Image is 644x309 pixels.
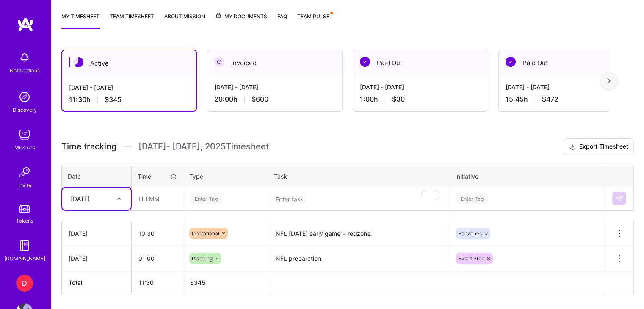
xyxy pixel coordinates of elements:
th: Task [268,166,449,187]
span: Planning [192,255,213,262]
span: [DATE] - [DATE] , 2025 Timesheet [138,141,269,152]
span: $345 [105,95,122,104]
th: Total [62,271,132,294]
div: Paid Out [499,50,633,76]
span: Time tracking [61,141,116,152]
span: $30 [392,95,405,104]
img: Paid Out [506,57,516,67]
div: [DOMAIN_NAME] [4,254,45,263]
span: $ 345 [190,279,205,286]
span: Operational [192,230,219,237]
span: Event Prep [459,255,484,262]
input: HH:MM [132,247,183,270]
img: Invoiced [214,57,224,67]
span: FanZones [459,230,482,237]
a: D [14,275,35,292]
button: Export Timesheet [564,138,634,155]
th: Type [183,166,268,187]
img: Submit [616,195,622,202]
span: $472 [542,95,558,104]
img: tokens [19,205,30,213]
div: [DATE] [69,229,124,238]
img: discovery [16,88,33,105]
span: My Documents [215,12,267,21]
a: Team Pulse [297,12,332,29]
textarea: NFL [DATE] early game + redzone [269,222,448,246]
div: Time [138,172,177,181]
a: About Mission [164,12,205,29]
div: [DATE] [71,194,90,203]
div: Active [62,50,196,76]
img: right [607,78,611,84]
div: [DATE] - [DATE] [360,83,481,91]
div: Enter Tag [456,192,488,205]
a: FAQ [277,12,287,29]
div: Invoiced [207,50,342,76]
input: HH:MM [132,188,182,210]
div: Invite [18,181,31,190]
div: Initiative [455,172,599,181]
img: guide book [16,237,33,254]
img: Paid Out [360,57,370,67]
img: Active [73,57,83,67]
div: [DATE] - [DATE] [69,83,189,92]
th: 11:30 [132,271,183,294]
div: Tokens [16,216,33,225]
img: bell [16,49,33,66]
div: [DATE] - [DATE] [214,83,335,91]
img: Invite [16,164,33,181]
img: teamwork [16,126,33,143]
div: Missions [14,143,35,152]
div: Discovery [13,105,37,114]
span: Team Pulse [297,13,329,19]
div: Notifications [10,66,40,75]
a: My Documents [215,12,267,29]
a: Team timesheet [110,12,154,29]
div: 15:45 h [506,95,627,104]
a: My timesheet [61,12,100,29]
div: 11:30 h [69,95,189,104]
span: $600 [252,95,268,104]
img: logo [17,17,34,32]
th: Date [62,166,132,187]
textarea: NFL preparation [269,247,448,270]
div: Paid Out [353,50,488,76]
div: Enter Tag [191,192,222,205]
div: D [16,275,33,292]
div: [DATE] [69,254,124,263]
i: icon Download [569,143,576,152]
div: 20:00 h [214,95,335,104]
div: 1:00 h [360,95,481,104]
textarea: To enrich screen reader interactions, please activate Accessibility in Grammarly extension settings [269,188,448,210]
i: icon Chevron [117,196,121,201]
div: [DATE] - [DATE] [506,83,627,91]
input: HH:MM [132,222,183,245]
